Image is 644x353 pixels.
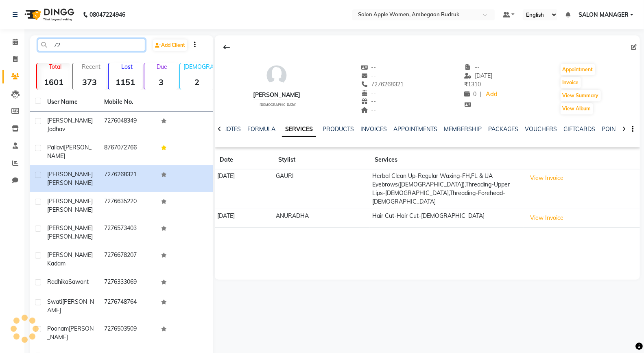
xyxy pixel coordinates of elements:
th: Stylist [273,151,370,169]
button: View Album [561,103,593,114]
th: Services [370,151,524,169]
span: [PERSON_NAME] [47,325,94,341]
td: 7276048349 [99,112,156,138]
span: [DATE] [464,72,492,79]
b: 08047224946 [90,3,125,26]
span: jadhav [47,125,65,133]
span: [PERSON_NAME] [47,144,92,160]
td: 7276678207 [99,246,156,273]
td: [DATE] [215,169,273,209]
strong: 1151 [109,77,142,87]
a: INVOICES [360,125,387,133]
td: 7276573403 [99,219,156,246]
td: 7276635220 [99,192,156,219]
a: PRODUCTS [323,125,354,133]
span: 0 [464,90,476,98]
td: 7276503509 [99,320,156,346]
img: avatar [264,63,289,88]
td: [DATE] [215,209,273,227]
span: [PERSON_NAME] [47,117,93,124]
p: Due [146,63,178,70]
span: [PERSON_NAME] [47,224,93,232]
span: [PERSON_NAME] [47,179,93,186]
a: NOTES [223,125,241,133]
span: [PERSON_NAME] [47,298,94,314]
span: [DEMOGRAPHIC_DATA] [260,103,297,107]
span: Poonam [47,325,69,332]
a: FORMULA [247,125,275,133]
p: Lost [112,63,142,70]
div: [PERSON_NAME] [253,91,300,99]
td: ANURADHA [273,209,370,227]
span: -- [361,89,376,96]
button: View Invoice [526,172,567,184]
td: Hair Cut-Hair Cut-[DEMOGRAPHIC_DATA] [370,209,524,227]
img: logo [21,3,76,26]
td: 8767072766 [99,138,156,165]
span: [PERSON_NAME] [47,206,93,213]
button: Invoice [561,77,581,88]
a: SERVICES [282,122,316,137]
p: Total [40,63,70,70]
strong: 2 [180,77,214,87]
span: -- [361,64,376,71]
td: GAURI [273,169,370,209]
button: View Summary [561,90,601,101]
strong: 1601 [37,77,70,87]
strong: 3 [144,77,178,87]
span: -- [361,98,376,105]
span: Swati [47,298,62,305]
span: -- [361,106,376,114]
div: Back to Client [218,39,235,55]
span: | [480,90,481,99]
span: -- [464,64,480,71]
th: User Name [42,93,99,112]
p: [DEMOGRAPHIC_DATA] [183,63,214,70]
span: Pallavi [47,144,64,151]
a: VOUCHERS [525,125,557,133]
a: MEMBERSHIP [444,125,482,133]
a: Add Client [153,39,187,51]
span: 1310 [464,81,481,88]
span: Kadam [47,260,65,267]
button: View Invoice [526,212,567,224]
a: POINTS [602,125,623,133]
span: [PERSON_NAME] [47,171,93,178]
p: Recent [76,63,106,70]
span: Radhika [47,278,68,285]
input: Search by Name/Mobile/Email/Code [38,39,145,51]
td: 7276748764 [99,293,156,320]
span: [PERSON_NAME] [47,197,93,205]
a: Add [485,89,499,100]
span: -- [361,72,376,79]
td: 7276333069 [99,273,156,293]
a: PACKAGES [489,125,519,133]
a: GIFTCARDS [564,125,596,133]
button: Appointment [561,64,595,75]
td: 7276268321 [99,165,156,192]
a: APPOINTMENTS [394,125,438,133]
th: Date [215,151,273,169]
strong: 373 [73,77,106,87]
th: Mobile No. [99,93,156,112]
span: Sawant [68,278,89,285]
span: ₹ [464,81,468,88]
span: 7276268321 [361,81,404,88]
span: [PERSON_NAME] [47,251,93,259]
td: Herbal Clean Up-Regular Waxing-FH,FL & UA Eyebrows([DEMOGRAPHIC_DATA]),Threading-Upper Lips-[DEMO... [370,169,524,209]
span: [PERSON_NAME] [47,233,93,240]
span: SALON MANAGER [579,11,629,19]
